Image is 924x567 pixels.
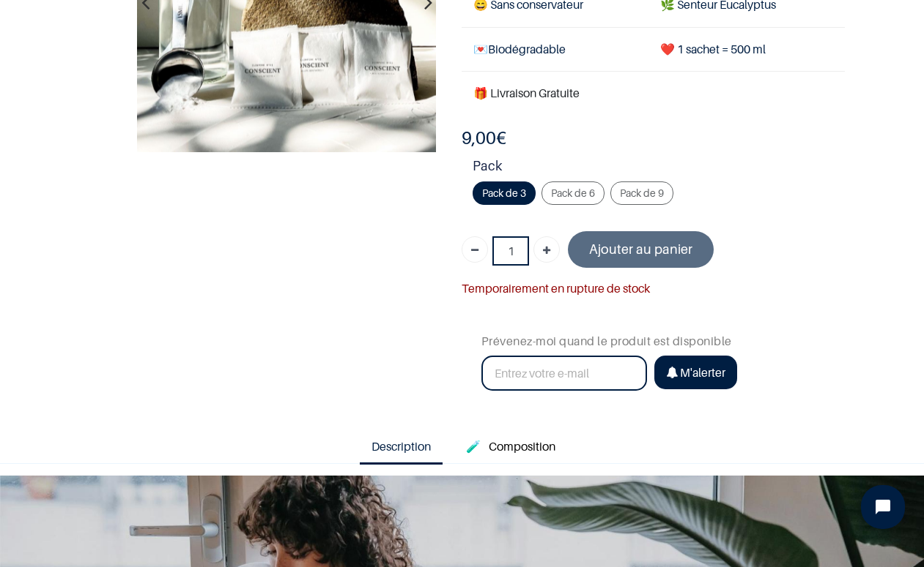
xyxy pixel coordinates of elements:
[473,86,580,100] font: 🎁 Livraison Gratuite
[466,439,481,454] span: 🧪
[620,187,664,199] span: Pack de 9
[481,356,647,391] input: Entrez votre e-mail
[462,279,844,298] div: Temporairement en rupture de stock
[482,187,526,199] span: Pack de 3
[680,365,725,380] span: M'alerter
[462,236,488,263] a: Supprimer
[648,27,845,71] td: ❤️ 1 sachet = 500 ml
[551,187,595,199] span: Pack de 6
[473,42,488,56] span: 💌
[533,236,560,263] a: Ajouter
[462,127,506,149] b: €
[462,27,648,71] td: Biodégradable
[654,356,737,389] button: M'alerter
[481,309,826,351] div: Prévenez-moi quand le produit est disponible
[462,127,496,149] span: 9,00
[489,439,555,454] span: Composition
[372,439,431,454] span: Description
[849,473,917,541] iframe: Tidio Chat
[473,156,844,181] strong: Pack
